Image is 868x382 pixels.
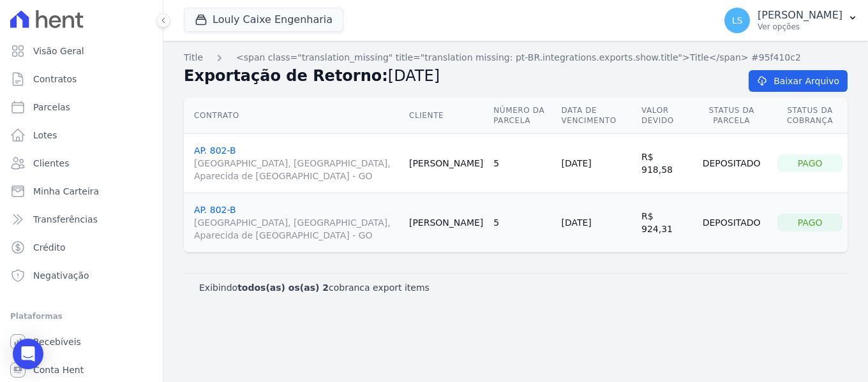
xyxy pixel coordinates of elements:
div: Depositado [696,214,767,231]
a: Recebíveis [5,329,158,355]
p: Exibindo cobranca export items [199,281,430,294]
th: Status da Cobrança [772,98,848,134]
div: Depositado [696,154,767,172]
span: Recebíveis [33,335,81,348]
a: Parcelas [5,94,158,120]
b: todos(as) os(as) 2 [237,283,329,293]
th: Cliente [404,98,488,134]
a: Title [184,51,203,64]
a: Minha Carteira [5,179,158,204]
td: 5 [488,134,556,193]
span: Lotes [33,129,57,142]
a: Crédito [5,235,158,260]
span: Transferências [33,213,98,226]
span: Contratos [33,73,77,85]
span: [DATE] [388,67,440,85]
p: [PERSON_NAME] [758,9,842,22]
div: Plataformas [10,309,153,324]
span: Parcelas [33,101,70,114]
span: Visão Geral [33,45,84,57]
button: LS [PERSON_NAME] Ver opções [714,3,868,38]
th: Contrato [184,98,404,134]
a: AP. 802-B[GEOGRAPHIC_DATA], [GEOGRAPHIC_DATA], Aparecida de [GEOGRAPHIC_DATA] - GO [194,205,399,242]
td: R$ 918,58 [636,134,691,193]
div: Open Intercom Messenger [13,339,43,369]
span: Conta Hent [33,364,84,376]
div: Pago [777,214,842,231]
a: AP. 802-B[GEOGRAPHIC_DATA], [GEOGRAPHIC_DATA], Aparecida de [GEOGRAPHIC_DATA] - GO [194,145,399,182]
td: R$ 924,31 [636,193,691,253]
th: Data de Vencimento [556,98,636,134]
span: LS [732,16,743,25]
h2: Exportação de Retorno: [184,64,728,87]
a: Transferências [5,207,158,232]
span: Negativação [33,269,89,282]
span: Minha Carteira [33,185,99,198]
p: Ver opções [758,22,842,32]
a: Lotes [5,122,158,148]
th: Valor devido [636,98,691,134]
td: [DATE] [556,193,636,253]
button: Louly Caixe Engenharia [184,8,343,32]
div: Pago [777,154,842,172]
td: [DATE] [556,134,636,193]
th: Status da Parcela [691,98,772,134]
span: Clientes [33,157,69,170]
a: Clientes [5,151,158,176]
td: 5 [488,193,556,253]
td: [PERSON_NAME] [404,193,488,253]
span: [GEOGRAPHIC_DATA], [GEOGRAPHIC_DATA], Aparecida de [GEOGRAPHIC_DATA] - GO [194,216,399,242]
span: Crédito [33,241,66,254]
a: Visão Geral [5,38,158,64]
span: translation missing: pt-BR.integrations.exports.index.title [184,52,203,62]
a: Baixar Arquivo [749,70,848,92]
a: Negativação [5,263,158,288]
th: Número da Parcela [488,98,556,134]
nav: Breadcrumb [184,51,848,64]
td: [PERSON_NAME] [404,134,488,193]
a: <span class="translation_missing" title="translation missing: pt-BR.integrations.exports.show.tit... [236,51,801,64]
span: [GEOGRAPHIC_DATA], [GEOGRAPHIC_DATA], Aparecida de [GEOGRAPHIC_DATA] - GO [194,157,399,182]
a: Contratos [5,66,158,92]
